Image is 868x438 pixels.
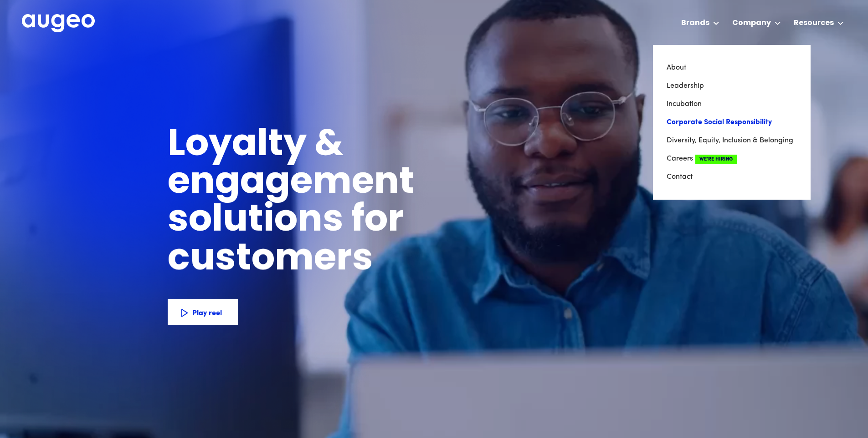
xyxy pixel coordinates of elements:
img: Augeo's full logo in white. [22,14,95,33]
div: Resources [794,18,834,29]
a: home [22,14,95,33]
a: About [667,59,797,77]
div: Company [732,18,771,29]
a: Leadership [667,77,797,95]
a: Diversity, Equity, Inclusion & Belonging [667,131,797,150]
a: Corporate Social Responsibility [667,113,797,131]
a: Contact [667,168,797,186]
div: Brands [681,18,709,29]
nav: Company [653,45,811,200]
a: CareersWe're Hiring [667,150,797,168]
a: Incubation [667,95,797,113]
span: We're Hiring [695,155,737,164]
